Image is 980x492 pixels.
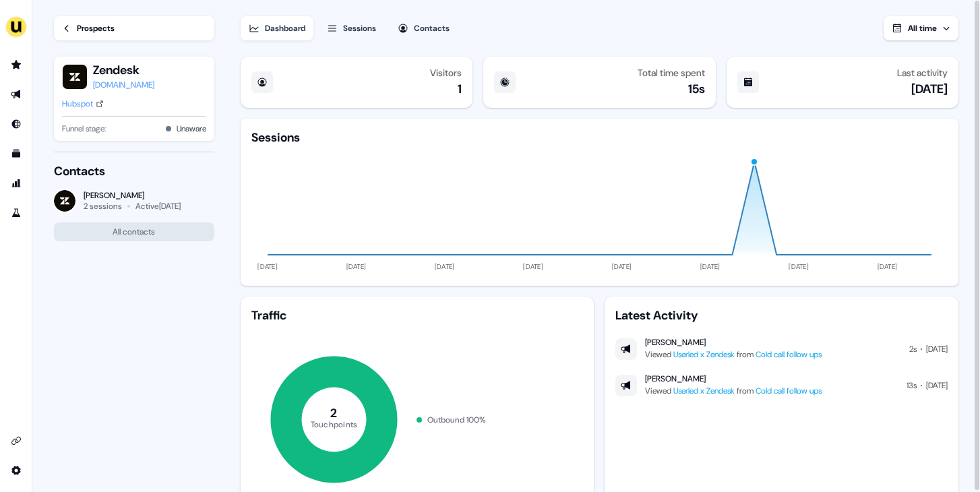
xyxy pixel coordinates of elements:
[62,122,106,135] span: Funnel stage:
[311,419,358,429] tspan: Touchpoints
[5,84,27,105] a: Go to outbound experience
[908,23,937,34] span: All time
[54,163,214,179] div: Contacts
[251,307,584,324] div: Traffic
[93,78,154,92] a: [DOMAIN_NAME]
[435,262,455,271] tspan: [DATE]
[93,62,154,78] button: Zendesk
[700,262,721,271] tspan: [DATE]
[926,342,948,356] div: [DATE]
[62,97,93,111] div: Hubspot
[5,113,27,135] a: Go to Inbound
[907,379,917,392] div: 13s
[911,81,948,97] div: [DATE]
[884,16,958,40] button: All time
[62,97,104,111] a: Hubspot
[251,129,300,146] div: Sessions
[430,67,462,78] div: Visitors
[54,222,214,241] button: All contacts
[615,307,948,324] div: Latest Activity
[645,373,706,384] div: [PERSON_NAME]
[673,349,735,360] a: Userled x Zendesk
[5,143,27,164] a: Go to templates
[756,386,822,396] a: Cold call follow ups
[897,67,948,78] div: Last activity
[645,384,822,398] div: Viewed from
[346,262,367,271] tspan: [DATE]
[390,16,458,40] button: Contacts
[5,173,27,194] a: Go to attribution
[241,16,313,40] button: Dashboard
[265,22,305,35] div: Dashboard
[5,54,27,75] a: Go to prospects
[135,201,181,212] div: Active [DATE]
[84,190,181,201] div: [PERSON_NAME]
[523,262,543,271] tspan: [DATE]
[645,348,822,361] div: Viewed from
[909,342,917,356] div: 2s
[458,81,462,97] div: 1
[54,16,214,40] a: Prospects
[688,81,705,97] div: 15s
[77,22,115,35] div: Prospects
[756,349,822,360] a: Cold call follow ups
[330,405,337,421] tspan: 2
[427,413,486,427] div: Outbound 100 %
[673,386,735,396] a: Userled x Zendesk
[5,460,27,481] a: Go to integrations
[789,262,809,271] tspan: [DATE]
[319,16,384,40] button: Sessions
[645,337,706,348] div: [PERSON_NAME]
[878,262,898,271] tspan: [DATE]
[612,262,632,271] tspan: [DATE]
[84,201,122,212] div: 2 sessions
[414,22,450,35] div: Contacts
[177,122,206,135] button: Unaware
[5,202,27,224] a: Go to experiments
[926,379,948,392] div: [DATE]
[5,430,27,452] a: Go to integrations
[343,22,376,35] div: Sessions
[638,67,705,78] div: Total time spent
[257,262,278,271] tspan: [DATE]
